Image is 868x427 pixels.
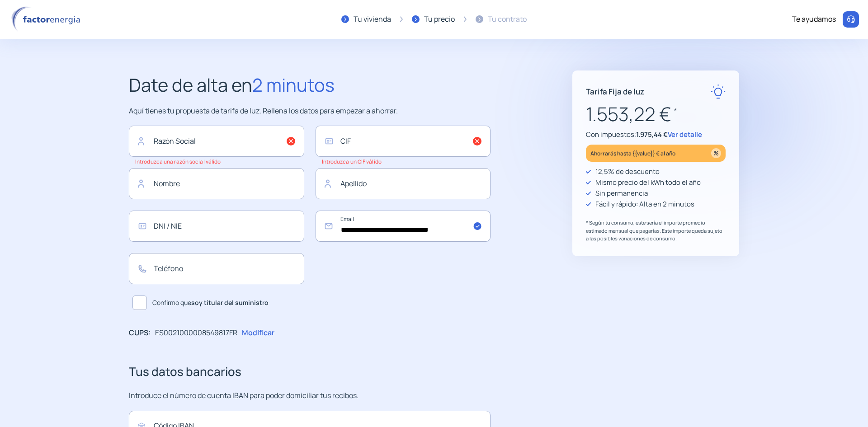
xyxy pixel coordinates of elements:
p: Tarifa Fija de luz [586,85,644,98]
p: Aquí tienes tu propuesta de tarifa de luz. Rellena los datos para empezar a ahorrar. [129,105,491,117]
p: Con impuestos: [586,129,726,140]
p: 1.553,22 € [586,99,726,129]
p: Sin permanencia [595,188,648,199]
p: CUPS: [129,327,151,339]
p: 12,5% de descuento [595,166,660,177]
p: Introduce el número de cuenta IBAN para poder domiciliar tus recibos. [129,390,491,402]
img: llamar [846,15,855,24]
img: percentage_icon.svg [711,148,721,158]
div: Tu precio [424,14,455,25]
p: Mismo precio del kWh todo el año [595,177,701,188]
b: soy titular del suministro [191,298,269,307]
small: Introduzca una razón social válido [135,158,221,165]
div: Te ayudamos [792,14,836,25]
p: Ahorrarás hasta {{value}} € al año [590,148,675,159]
p: * Según tu consumo, este sería el importe promedio estimado mensual que pagarías. Este importe qu... [586,219,726,243]
p: Fácil y rápido: Alta en 2 minutos [595,199,694,210]
small: Introduzca un CIF válido [322,158,382,165]
img: rate-E.svg [711,84,726,99]
h3: Tus datos bancarios [129,362,491,381]
span: 1.975,44 € [636,130,668,139]
span: 2 minutos [252,72,335,97]
p: ES0021000008549817FR [155,327,237,339]
h2: Date de alta en [129,70,491,99]
div: Tu vivienda [354,14,391,25]
div: Tu contrato [488,14,527,25]
span: Ver detalle [668,130,702,139]
span: Confirmo que [152,298,269,308]
p: Modificar [242,327,274,339]
img: logo factor [9,6,86,33]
